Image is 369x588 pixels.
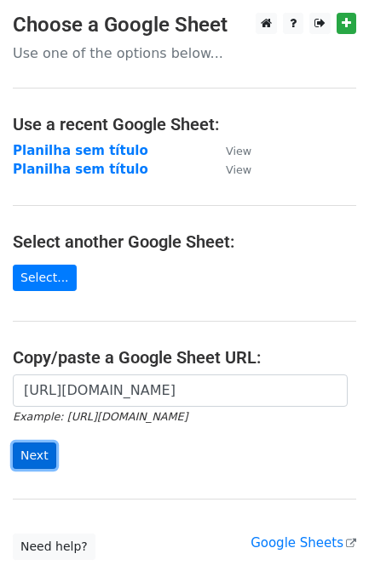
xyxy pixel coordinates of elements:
h4: Use a recent Google Sheet: [13,114,356,134]
p: Use one of the options below... [13,44,356,62]
input: Paste your Google Sheet URL here [13,374,348,407]
a: Need help? [13,534,95,560]
small: View [226,145,251,157]
small: View [226,163,251,176]
h4: Copy/paste a Google Sheet URL: [13,347,356,368]
input: Next [13,442,56,469]
a: View [209,162,251,177]
small: Example: [URL][DOMAIN_NAME] [13,410,187,423]
div: Widget de chat [284,506,369,588]
h4: Select another Google Sheet: [13,231,356,252]
a: Select... [13,265,77,291]
a: Google Sheets [251,535,356,551]
a: View [209,143,251,158]
h3: Choose a Google Sheet [13,13,356,37]
a: Planilha sem título [13,143,148,158]
a: Planilha sem título [13,162,148,177]
iframe: Chat Widget [284,506,369,588]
